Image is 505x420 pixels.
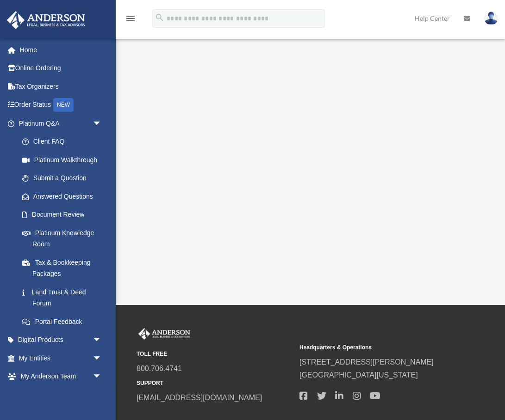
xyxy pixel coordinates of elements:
a: Submit a Question [13,169,116,188]
a: Answered Questions [13,187,116,206]
span: arrow_drop_down [93,349,111,368]
img: Anderson Advisors Platinum Portal [137,328,192,340]
a: My Anderson Teamarrow_drop_down [6,367,116,386]
a: Tax & Bookkeeping Packages [13,253,116,283]
div: NEW [53,98,74,112]
a: Order StatusNEW [6,96,116,115]
a: Home [6,41,116,59]
span: arrow_drop_down [93,367,111,386]
small: TOLL FREE [137,349,293,359]
a: 800.706.4741 [137,365,182,372]
i: search [155,12,165,23]
a: Digital Productsarrow_drop_down [6,331,116,349]
a: Portal Feedback [13,312,116,331]
img: User Pic [484,12,498,25]
img: Anderson Advisors Platinum Portal [4,11,88,29]
a: Land Trust & Deed Forum [13,283,116,312]
a: menu [125,16,136,24]
a: [GEOGRAPHIC_DATA][US_STATE] [299,371,418,379]
span: arrow_drop_down [93,385,111,404]
a: My Documentsarrow_drop_down [6,385,116,404]
a: Document Review [13,206,116,224]
small: SUPPORT [137,378,293,388]
a: Client FAQ [13,133,116,151]
a: Platinum Knowledge Room [13,224,116,253]
a: [EMAIL_ADDRESS][DOMAIN_NAME] [137,394,262,402]
iframe: <span data-mce-type="bookmark" style="display: inline-block; width: 0px; overflow: hidden; line-h... [125,47,493,251]
span: arrow_drop_down [93,331,111,350]
a: Online Ordering [6,59,116,78]
a: Platinum Walkthrough [13,151,111,169]
a: [STREET_ADDRESS][PERSON_NAME] [299,358,434,366]
a: My Entitiesarrow_drop_down [6,349,116,367]
span: arrow_drop_down [93,114,111,133]
a: Platinum Q&Aarrow_drop_down [6,114,116,133]
i: menu [125,13,136,24]
small: Headquarters & Operations [299,343,456,353]
a: Tax Organizers [6,77,116,96]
